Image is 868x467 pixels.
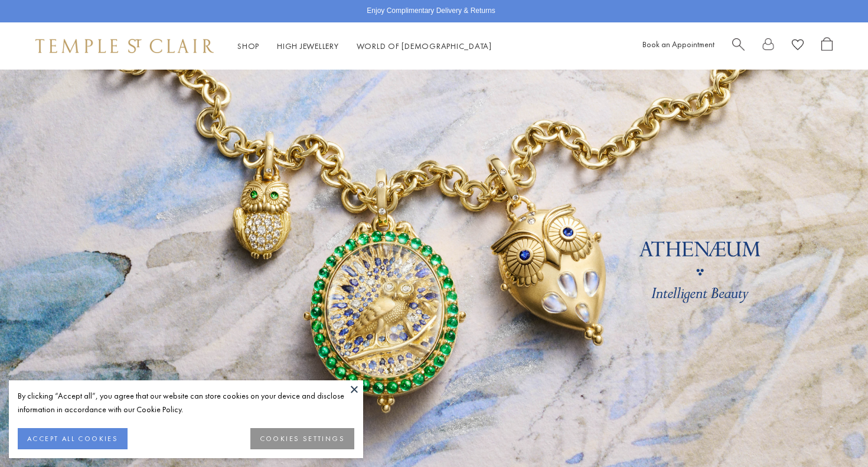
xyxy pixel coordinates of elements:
[250,428,354,449] button: COOKIES SETTINGS
[18,428,128,449] button: ACCEPT ALL COOKIES
[821,37,833,55] a: Open Shopping Bag
[237,41,259,51] a: ShopShop
[732,37,745,55] a: Search
[642,39,714,50] a: Book an Appointment
[792,37,804,55] a: View Wishlist
[18,389,354,416] div: By clicking “Accept all”, you agree that our website can store cookies on your device and disclos...
[35,39,214,53] img: Temple St. Clair
[357,41,492,51] a: World of [DEMOGRAPHIC_DATA]World of [DEMOGRAPHIC_DATA]
[237,39,492,54] nav: Main navigation
[277,41,339,51] a: High JewelleryHigh Jewellery
[367,5,495,17] p: Enjoy Complimentary Delivery & Returns
[809,412,856,455] iframe: Gorgias live chat messenger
